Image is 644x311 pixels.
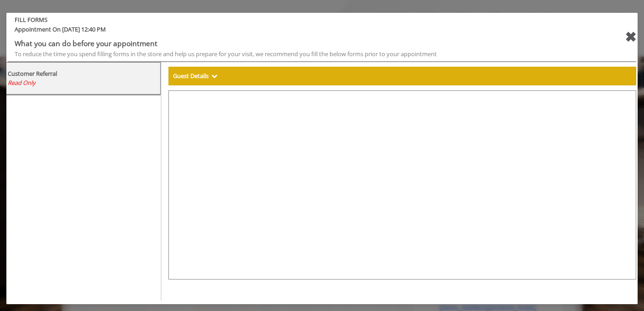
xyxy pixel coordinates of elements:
div: Guest Details Show [168,67,636,86]
span: Appointment On [DATE] 12:40 PM [8,25,583,38]
iframe: formsViewWeb [168,90,636,279]
b: Customer Referral [8,69,57,78]
div: To reduce the time you spend filling forms in the store and help us prepare for your visit, we re... [15,49,576,59]
div: close forms [625,26,636,48]
span: Read Only [8,79,36,87]
b: FILL FORMS [8,15,583,25]
b: Guest Details [173,72,209,80]
b: What you can do before your appointment [15,38,157,48]
span: Show [211,72,217,80]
